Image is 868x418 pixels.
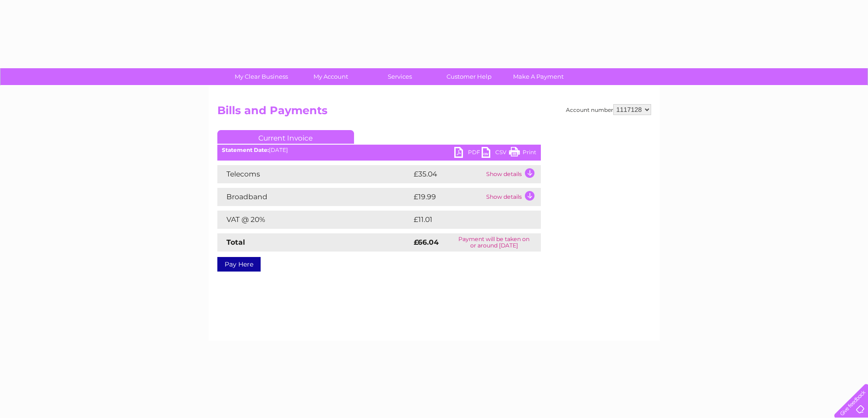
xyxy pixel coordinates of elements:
a: Current Invoice [217,130,354,144]
strong: £66.04 [414,238,439,247]
a: Pay Here [217,257,261,272]
td: Payment will be taken on or around [DATE] [447,233,540,252]
td: £19.99 [411,188,484,206]
td: Broadband [217,188,411,206]
a: My Clear Business [224,68,299,85]
a: Customer Help [431,68,507,85]
a: CSV [482,147,509,160]
td: £35.04 [411,165,484,183]
a: Print [509,147,536,160]
a: Make A Payment [501,68,576,85]
td: Show details [484,188,541,206]
strong: Total [226,238,245,247]
div: Account number [566,104,651,115]
a: My Account [293,68,368,85]
td: Telecoms [217,165,411,183]
td: VAT @ 20% [217,211,411,229]
b: Statement Date: [222,146,269,153]
h2: Bills and Payments [217,104,651,121]
td: Show details [484,165,541,183]
td: £11.01 [411,211,519,229]
a: PDF [454,147,482,160]
div: [DATE] [217,147,541,153]
a: Services [362,68,437,85]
